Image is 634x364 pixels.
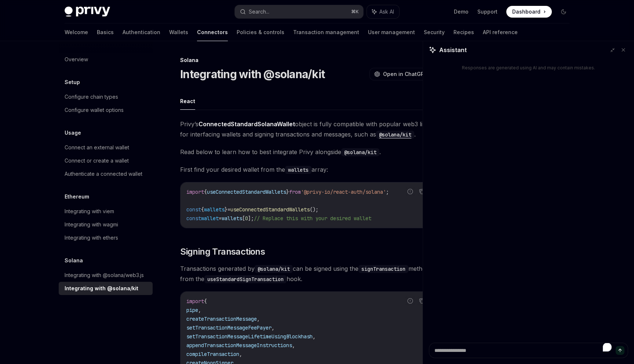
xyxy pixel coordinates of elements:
[219,215,222,222] span: =
[59,205,153,218] a: Integrating with viem
[289,189,301,195] span: from
[59,269,153,282] a: Integrating with @solana/web3.js
[383,70,428,78] span: Open in ChatGPT
[204,275,287,283] code: useStandardSignTransaction
[186,298,204,305] span: import
[358,265,408,273] code: signTransaction
[483,23,518,41] a: API reference
[207,189,286,195] span: useConnectedStandardWallets
[242,215,245,222] span: [
[97,23,114,41] a: Basics
[65,143,129,152] div: Connect an external wallet
[454,8,469,15] a: Demo
[180,119,445,139] span: Privy’s object is fully compatible with popular web3 libraries for interfacing wallets and signin...
[65,170,142,178] div: Authenticate a connected wallet
[180,263,445,284] span: Transactions generated by can be signed using the method from the hook.
[59,53,153,66] a: Overview
[386,189,389,195] span: ;
[59,154,153,167] a: Connect or create a wallet
[462,65,595,71] div: Responses are generated using AI and may contain mistakes.
[313,333,316,340] span: ,
[239,351,242,357] span: ,
[180,246,265,258] span: Signing Transactions
[293,23,359,41] a: Transaction management
[186,189,204,195] span: import
[65,156,129,165] div: Connect or create a wallet
[616,346,624,355] button: Send message
[424,23,445,41] a: Security
[65,256,83,265] h5: Solana
[65,92,118,101] div: Configure chain types
[255,265,293,273] code: @solana/kit
[186,342,292,349] span: appendTransactionMessageInstructions
[186,316,257,322] span: createTransactionMessage
[65,220,118,229] div: Integrating with wagmi
[245,215,248,222] span: 0
[65,271,144,280] div: Integrating with @solana/web3.js
[235,5,363,18] button: Search...⌘K
[204,189,207,195] span: {
[227,206,230,213] span: =
[429,343,628,358] textarea: To enrich screen reader interactions, please activate Accessibility in Grammarly extension settings
[257,316,260,322] span: ,
[186,206,201,213] span: const
[65,233,118,242] div: Integrating with ethers
[222,215,242,222] span: wallets
[198,307,201,313] span: ,
[123,23,160,41] a: Authentication
[558,6,569,18] button: Toggle dark mode
[376,131,414,138] a: @solana/kit
[341,148,379,156] code: @solana/kit
[506,6,552,18] a: Dashboard
[65,207,114,216] div: Integrating with viem
[379,8,394,15] span: Ask AI
[186,215,201,222] span: const
[204,298,207,305] span: {
[249,7,269,16] div: Search...
[453,23,474,41] a: Recipes
[59,282,153,295] a: Integrating with @solana/kit
[477,8,498,15] a: Support
[186,333,313,340] span: setTransactionMessageLifetimeUsingBlockhash
[180,57,445,64] div: Solana
[351,9,359,15] span: ⌘ K
[512,8,540,15] span: Dashboard
[301,189,386,195] span: '@privy-io/react-auth/solana'
[59,141,153,154] a: Connect an external wallet
[59,90,153,103] a: Configure chain types
[169,23,188,41] a: Wallets
[197,23,228,41] a: Connectors
[180,164,445,175] span: First find your desired wallet from the array:
[180,92,195,110] button: React
[201,206,204,213] span: {
[59,231,153,244] a: Integrating with ethers
[204,206,225,213] span: wallets
[286,189,289,195] span: }
[248,215,254,222] span: ];
[367,5,399,18] button: Ask AI
[230,206,310,213] span: useConnectedStandardWallets
[65,192,89,201] h5: Ethereum
[180,68,325,81] h1: Integrating with @solana/kit
[186,324,272,331] span: setTransactionMessageFeePayer
[65,284,138,293] div: Integrating with @solana/kit
[254,215,371,222] span: // Replace this with your desired wallet
[405,187,415,196] button: Report incorrect code
[292,342,295,349] span: ,
[369,68,432,80] button: Open in ChatGPT
[59,218,153,231] a: Integrating with wagmi
[59,167,153,181] a: Authenticate a connected wallet
[368,23,415,41] a: User management
[285,166,311,174] code: wallets
[65,55,88,64] div: Overview
[376,131,414,139] code: @solana/kit
[198,120,295,128] strong: ConnectedStandardSolanaWallet
[65,78,80,87] h5: Setup
[65,23,88,41] a: Welcome
[65,106,124,114] div: Configure wallet options
[59,103,153,117] a: Configure wallet options
[272,324,274,331] span: ,
[186,307,198,313] span: pipe
[180,147,445,157] span: Read below to learn how to best integrate Privy alongside .
[310,206,318,213] span: ();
